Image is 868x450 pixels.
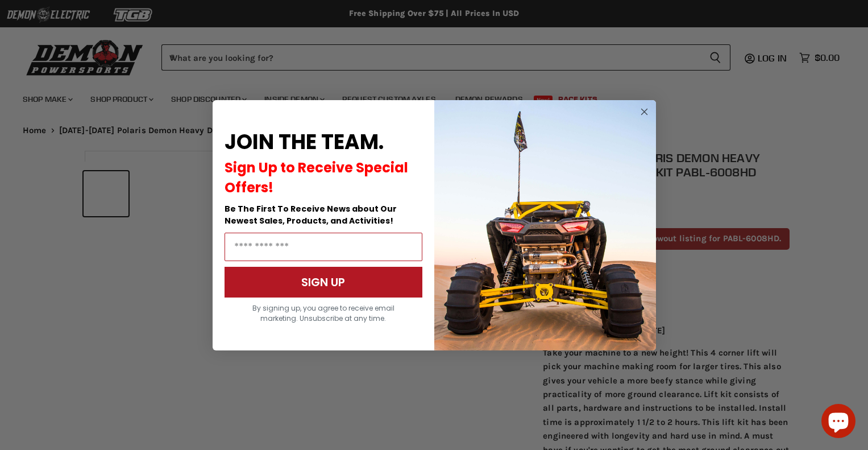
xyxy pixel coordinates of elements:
span: Be The First To Receive News about Our Newest Sales, Products, and Activities! [225,203,397,226]
span: Sign Up to Receive Special Offers! [225,158,408,197]
inbox-online-store-chat: Shopify online store chat [818,404,859,441]
span: By signing up, you agree to receive email marketing. Unsubscribe at any time. [252,303,394,323]
span: JOIN THE TEAM. [225,127,384,156]
input: Email Address [225,233,422,261]
button: SIGN UP [225,267,422,298]
button: Close dialog [637,105,651,119]
img: a9095488-b6e7-41ba-879d-588abfab540b.jpeg [434,100,656,350]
